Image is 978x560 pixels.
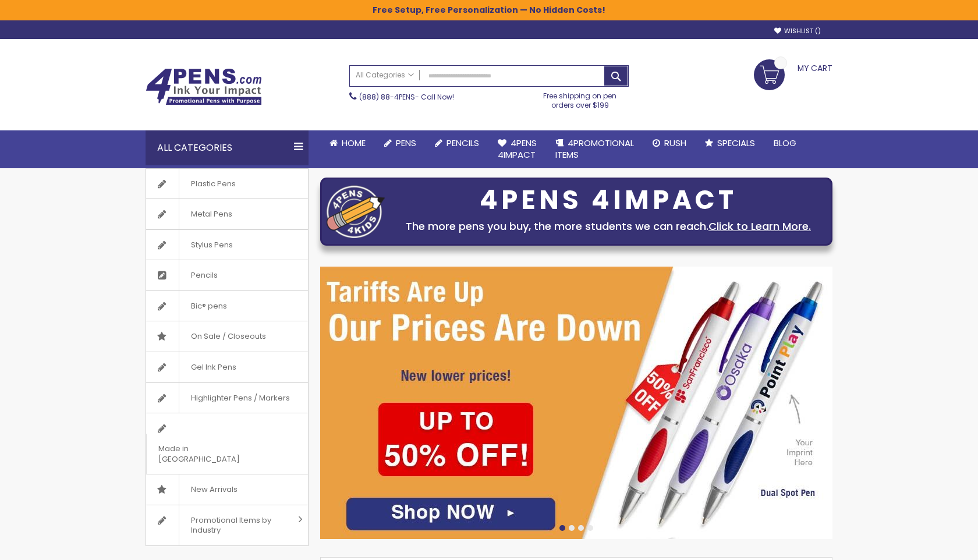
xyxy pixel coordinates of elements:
span: Plastic Pens [179,169,247,199]
div: Free shipping on pen orders over $199 [531,87,629,110]
span: Rush [664,137,686,149]
span: 4Pens 4impact [498,137,537,161]
a: Rush [643,130,696,156]
span: 4PROMOTIONAL ITEMS [555,137,634,161]
span: Blog [774,137,796,149]
span: Specials [717,137,755,149]
span: Pencils [179,260,229,290]
div: The more pens you buy, the more students we can reach. [391,218,826,235]
a: Promotional Items by Industry [146,505,308,545]
a: Made in [GEOGRAPHIC_DATA] [146,413,308,474]
div: 4PENS 4IMPACT [391,188,826,212]
a: Pencils [146,260,308,290]
span: New Arrivals [179,474,249,505]
span: Metal Pens [179,199,244,229]
span: Made in [GEOGRAPHIC_DATA] [146,434,279,474]
a: Metal Pens [146,199,308,229]
a: Home [320,130,375,156]
a: Wishlist [774,27,821,36]
a: Click to Learn More. [708,219,811,233]
a: New Arrivals [146,474,308,505]
a: Plastic Pens [146,169,308,199]
a: Stylus Pens [146,230,308,260]
span: On Sale / Closeouts [179,321,278,352]
span: Pencils [447,137,479,149]
a: (888) 88-4PENS [359,92,415,102]
a: Specials [696,130,764,156]
span: - Call Now! [359,92,454,102]
a: Gel Ink Pens [146,352,308,382]
span: Gel Ink Pens [179,352,248,382]
span: All Categories [356,70,414,80]
img: four_pen_logo.png [327,185,385,238]
a: Blog [764,130,806,156]
span: Home [342,137,366,149]
a: 4PROMOTIONALITEMS [546,130,643,168]
a: Highlighter Pens / Markers [146,383,308,413]
span: Bic® pens [179,291,239,321]
a: 4Pens4impact [488,130,546,168]
img: 4Pens Custom Pens and Promotional Products [146,68,262,105]
span: Promotional Items by Industry [179,505,294,545]
div: All Categories [146,130,309,165]
a: Bic® pens [146,291,308,321]
a: Pencils [426,130,488,156]
span: Pens [396,137,416,149]
a: All Categories [350,66,420,85]
span: Stylus Pens [179,230,245,260]
img: /cheap-promotional-products.html [320,267,832,539]
a: On Sale / Closeouts [146,321,308,352]
span: Highlighter Pens / Markers [179,383,302,413]
a: Pens [375,130,426,156]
